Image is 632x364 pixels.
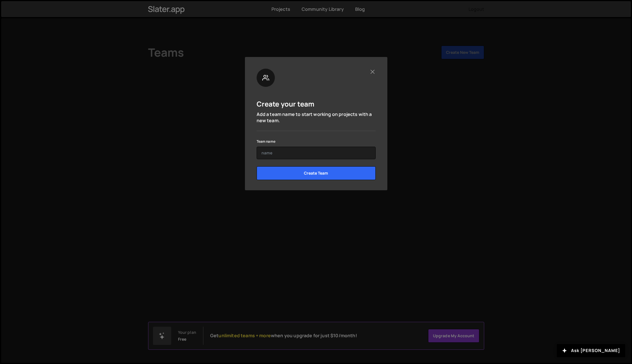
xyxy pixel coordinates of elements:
[257,166,376,180] input: Create Team
[257,111,376,124] p: Add a team name to start working on projects with a new team.
[257,139,275,144] label: Team name
[370,69,376,75] button: Close
[257,99,315,108] h5: Create your team
[257,147,376,159] input: name
[557,344,625,357] button: Ask [PERSON_NAME]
